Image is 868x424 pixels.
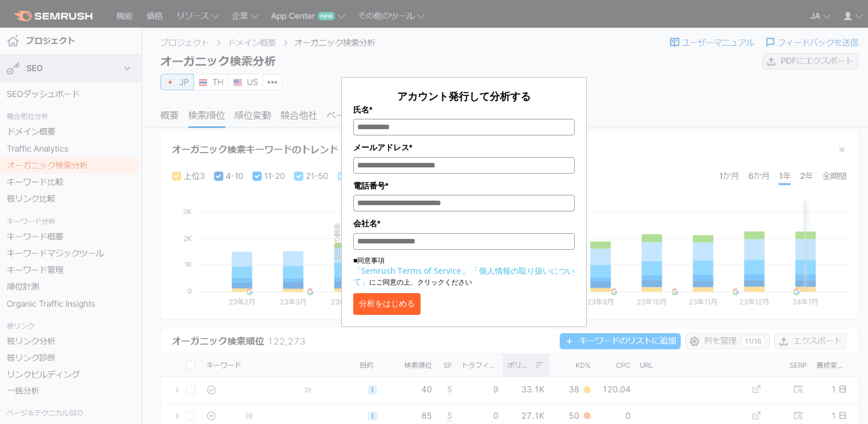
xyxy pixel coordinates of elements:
[353,265,469,276] a: 「Semrush Terms of Service」
[353,179,575,192] label: 電話番号*
[397,89,531,103] span: アカウント発行して分析する
[353,141,575,154] label: メールアドレス*
[353,255,575,287] p: ■同意事項 にご同意の上、クリックください
[353,265,575,287] a: 「個人情報の取り扱いについて」
[353,293,421,315] button: 分析をはじめる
